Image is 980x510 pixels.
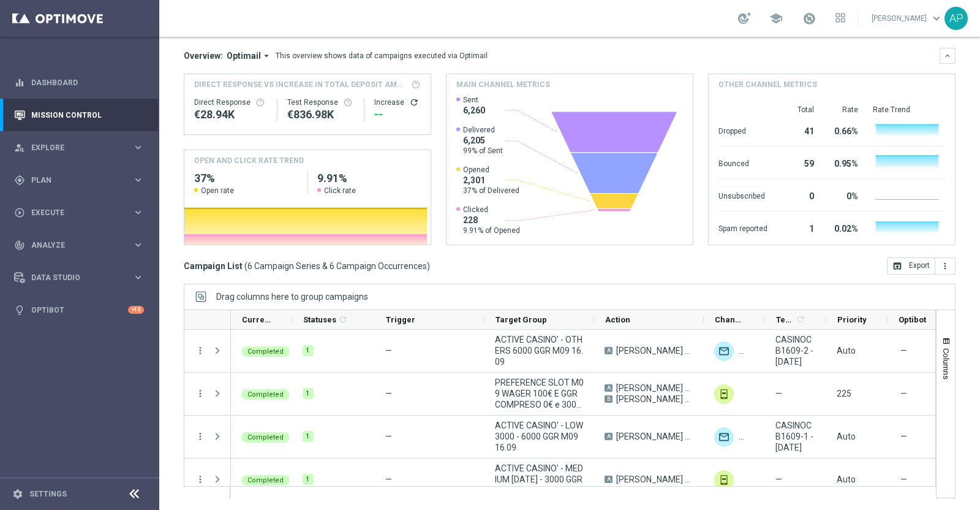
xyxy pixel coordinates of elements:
span: ACTIVE CASINO' - MEDIUM 1000 - 3000 GGR M09 16.09 [495,463,584,496]
div: Analyze [14,240,132,251]
i: keyboard_arrow_right [132,207,144,218]
h3: Overview: [184,50,223,61]
img: In-app Inbox [714,384,734,404]
span: Optimail [227,50,261,61]
button: Data Studio keyboard_arrow_right [13,273,145,283]
div: Rate Trend [873,105,945,115]
div: €28,935 [194,107,267,122]
div: 1 [303,345,314,356]
span: — [385,346,392,356]
i: gps_fixed [14,175,25,186]
i: person_search [14,142,25,153]
span: A [605,476,612,483]
i: equalizer [14,77,25,88]
span: Optibot [899,315,926,324]
span: — [900,431,907,442]
i: keyboard_arrow_down [943,51,952,60]
div: +10 [128,306,144,314]
div: Mission Control [14,99,144,131]
span: 6,260 [463,105,485,116]
button: person_search Explore keyboard_arrow_right [13,143,145,153]
span: ACTIVE CASINO' - OTHERS 6000 GGR M09 16.09 [495,334,584,367]
div: Unsubscribed [718,185,767,205]
div: Data Studio [14,272,132,283]
div: €836,980 [287,107,355,122]
h4: OPEN AND CLICK RATE TREND [194,155,304,166]
span: — [385,389,392,398]
i: open_in_browser [892,261,902,271]
span: Clicked [463,205,520,215]
a: Dashboard [31,66,144,99]
img: In-app Inbox [739,427,758,447]
span: ACTIVE CASINO' - LOW 3000 - 6000 GGR M09 16.09 [495,420,584,453]
span: Drag columns here to group campaigns [216,292,368,302]
span: CASINOCB1609-1 - 16.09.2025 [775,420,816,453]
span: 2,301 [463,175,519,186]
span: 6,205 [463,135,503,146]
a: Settings [29,490,67,498]
i: settings [12,489,23,500]
span: Click rate [324,186,356,196]
div: 1 [303,388,314,399]
div: 1 [303,474,314,485]
span: Completed [247,433,284,441]
button: Mission Control [13,110,145,120]
i: more_vert [940,261,950,271]
span: — [775,388,782,399]
span: Statuses [303,315,336,324]
h4: Other channel metrics [718,79,817,90]
i: more_vert [195,345,206,356]
span: ) [427,261,430,272]
button: keyboard_arrow_down [940,48,956,64]
div: Dropped [718,120,767,140]
span: — [900,388,907,399]
button: more_vert [195,388,206,399]
button: more_vert [195,474,206,485]
div: Optimail [714,427,734,447]
span: 9.91% of Opened [463,226,520,235]
div: Direct Response [194,97,267,107]
span: CASINOCB1609-2 - 16.09.2025 [775,334,816,367]
span: A [605,433,612,440]
h2: 37% [194,171,298,186]
div: 0 [782,185,814,205]
div: Explore [14,142,132,153]
i: keyboard_arrow_right [132,174,144,186]
span: FASCE RICARICA: TRA 20/49 EURO 20% CB PERSO CASINO' FINO A 300€ -TRA 50/99 EURO 25% CB PERSO CASI... [616,474,693,485]
span: A [605,347,612,354]
span: PREFERENCE SLOT M09 WAGER 100€ E GGR COMPRESO 0€ e 300€ 16.09 [495,377,584,410]
button: more_vert [935,257,956,275]
img: In-app Inbox [739,341,758,361]
div: gps_fixed Plan keyboard_arrow_right [13,175,145,185]
span: Calculate column [336,313,348,326]
span: ( [244,261,247,272]
i: arrow_drop_down [261,50,272,61]
a: [PERSON_NAME]keyboard_arrow_down [870,9,944,28]
colored-tag: Completed [241,388,290,400]
span: Trigger [386,315,415,324]
colored-tag: Completed [241,474,290,485]
span: Completed [247,390,284,398]
span: — [775,474,782,485]
span: A [605,384,612,392]
button: refresh [409,97,419,107]
span: Target Group [496,315,547,324]
i: refresh [338,314,348,324]
i: keyboard_arrow_right [132,239,144,251]
i: track_changes [14,240,25,251]
span: Channel [715,315,744,324]
div: Total [782,105,814,115]
span: Completed [247,348,284,356]
h3: Campaign List [184,261,430,272]
a: Optibot [31,294,128,326]
div: track_changes Analyze keyboard_arrow_right [13,240,145,250]
span: Opened [463,165,519,175]
span: CB PERSO CASINO' 20% MAX 100 EURO - SPENDIBILE SLOT [616,431,693,442]
div: Spam reported [718,218,767,237]
button: more_vert [195,431,206,442]
span: Delivered [463,125,503,135]
button: lightbulb Optibot +10 [13,305,145,315]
